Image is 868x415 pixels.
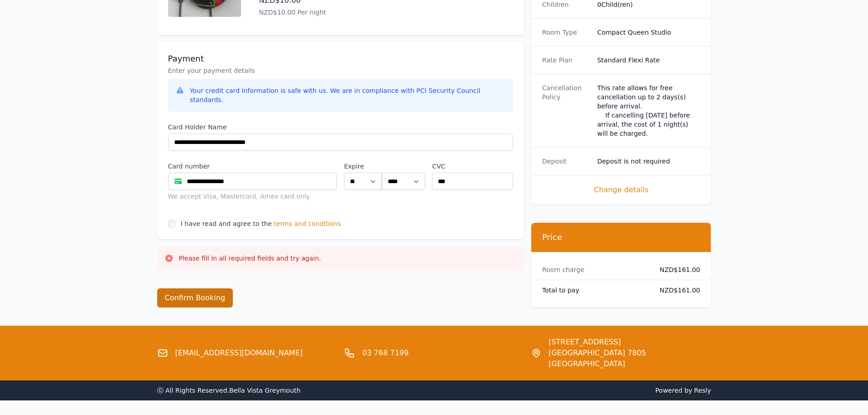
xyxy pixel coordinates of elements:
[652,286,700,295] dd: NZD$161.00
[542,184,700,195] span: Change details
[190,86,506,104] div: Your credit card information is safe with us. We are in compliance with PCI Security Council stan...
[549,337,711,348] span: [STREET_ADDRESS]
[542,28,590,37] dt: Room Type
[694,387,711,394] a: Resly
[168,162,337,171] label: Card number
[168,53,513,64] h3: Payment
[168,66,513,75] p: Enter your payment details
[181,220,272,227] label: I have read and agree to the
[179,254,321,263] p: Please fill in all required fields and try again.
[274,219,341,228] span: terms and conditions
[652,265,700,274] dd: NZD$161.00
[259,8,455,17] p: NZD$10.00 Per night
[542,286,645,295] dt: Total to pay
[542,83,590,138] dt: Cancellation Policy
[542,232,700,243] h3: Price
[597,56,700,65] dd: Standard Flexi Rate
[344,162,382,171] label: Expire
[542,157,590,166] dt: Deposit
[597,28,700,37] dd: Compact Queen Studio
[542,265,645,274] dt: Room charge
[432,162,513,171] label: CVC
[157,387,301,394] span: ⓒ All Rights Reserved. Bella Vista Greymouth
[597,83,700,138] div: This rate allows for free cancellation up to 2 days(s) before arrival. If cancelling [DATE] befor...
[542,56,590,65] dt: Rate Plan
[157,288,233,307] button: Confirm Booking
[438,386,711,395] span: Powered by
[362,348,409,359] a: 03 768 7199
[175,348,303,359] a: [EMAIL_ADDRESS][DOMAIN_NAME]
[549,348,711,369] span: [GEOGRAPHIC_DATA] 7805 [GEOGRAPHIC_DATA]
[382,162,425,171] label: .
[168,123,513,132] label: Card Holder Name
[168,192,337,201] div: We accept Visa, Mastercard, Amex card only.
[597,157,700,166] dd: Deposit is not required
